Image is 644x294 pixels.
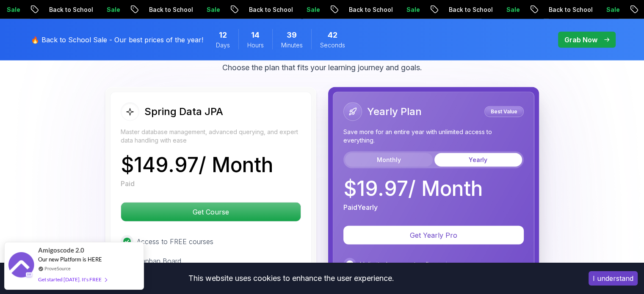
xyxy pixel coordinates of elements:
[564,35,597,45] p: Grab Now
[367,105,422,118] h2: Yearly Plan
[184,5,211,14] p: Sale
[343,226,524,245] button: Get Yearly Pro
[137,236,213,247] p: Access to FREE courses
[121,128,301,145] p: Master database management, advanced querying, and expert data handling with ease
[226,5,284,14] p: Back to School
[486,107,522,116] p: Best Value
[6,269,576,288] div: This website uses cookies to enhance the user experience.
[121,208,301,216] a: Get Course
[434,153,522,167] button: Yearly
[84,5,111,14] p: Sale
[589,271,638,286] button: Accept cookies
[222,62,422,74] p: Choose the plan that fits your learning journey and goals.
[359,259,483,269] p: Unlimited access to all premium courses
[328,29,337,41] span: 42 Seconds
[343,202,378,212] p: Paid Yearly
[583,5,611,14] p: Sale
[284,5,311,14] p: Sale
[426,5,484,14] p: Back to School
[281,41,303,49] span: Minutes
[121,202,301,222] button: Get Course
[121,203,301,221] p: Get Course
[343,231,524,239] a: Get Yearly Pro
[251,29,260,41] span: 14 Hours
[8,252,34,280] img: provesource social proof notification image
[26,5,84,14] p: Back to School
[320,41,345,49] span: Seconds
[526,5,583,14] p: Back to School
[126,5,184,14] p: Back to School
[31,35,203,45] p: 🔥 Back to School Sale - Our best prices of the year!
[144,105,223,118] h2: Spring Data JPA
[345,153,433,167] button: Monthly
[343,179,483,199] p: $ 19.97 / Month
[326,5,384,14] p: Back to School
[219,29,227,41] span: 12 Days
[137,256,181,266] p: Kanban Board
[287,29,297,41] span: 39 Minutes
[44,265,71,272] a: ProveSource
[121,155,273,175] p: $ 149.97 / Month
[38,256,102,263] span: Our new Platform is HERE
[121,179,135,189] p: Paid
[343,128,524,145] p: Save more for an entire year with unlimited access to everything.
[384,5,411,14] p: Sale
[484,5,511,14] p: Sale
[247,41,264,49] span: Hours
[38,245,84,255] span: Amigoscode 2.0
[216,41,230,49] span: Days
[38,275,107,284] div: Get started [DATE]. It's FREE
